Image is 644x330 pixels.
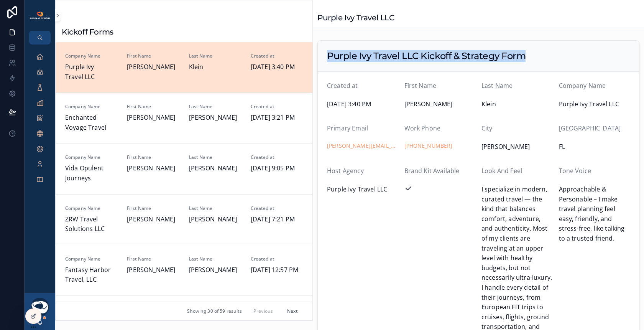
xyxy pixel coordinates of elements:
[65,104,118,110] span: Company Name
[189,205,242,211] span: Last Name
[251,214,303,224] span: [DATE] 7:21 PM
[559,99,630,109] span: Purple Ivy Travel LLC
[65,113,118,132] span: Enchanted Voyage Travel
[404,99,476,109] span: [PERSON_NAME]
[559,142,630,152] span: FL
[251,256,303,262] span: Created at
[189,256,242,262] span: Last Name
[189,163,242,173] span: [PERSON_NAME]
[127,265,179,275] span: [PERSON_NAME]
[127,256,179,262] span: First Name
[559,167,591,175] span: Tone Voice
[317,12,394,23] h1: Purple Ivy Travel LLC
[127,154,179,160] span: First Name
[481,124,493,132] span: City
[127,163,179,173] span: [PERSON_NAME]
[189,113,242,123] span: [PERSON_NAME]
[29,11,51,20] img: App logo
[327,81,358,90] span: Created at
[189,265,242,275] span: [PERSON_NAME]
[559,185,630,244] span: Approachable & Personable – I make travel planning feel easy, friendly, and stress-free, like tal...
[62,26,113,37] h1: Kickoff Forms
[187,308,242,314] span: Showing 30 of 59 results
[282,305,303,317] button: Next
[559,81,606,90] span: Company Name
[251,62,303,72] span: [DATE] 3:40 PM
[559,124,621,132] span: [GEOGRAPHIC_DATA]
[251,154,303,160] span: Created at
[127,214,179,224] span: [PERSON_NAME]
[56,143,312,194] a: Company NameVida Opulent JourneysFirst Name[PERSON_NAME]Last Name[PERSON_NAME]Created at[DATE] 9:...
[481,99,553,109] span: Klein
[251,53,303,59] span: Created at
[65,214,118,234] span: ZRW Travel Solutions LLC
[65,62,118,82] span: Purple Ivy Travel LLC
[127,104,179,110] span: First Name
[127,205,179,211] span: First Name
[189,214,242,224] span: [PERSON_NAME]
[251,163,303,173] span: [DATE] 9:05 PM
[327,142,398,150] a: [PERSON_NAME][EMAIL_ADDRESS][PERSON_NAME][DOMAIN_NAME]
[65,154,118,160] span: Company Name
[481,81,513,90] span: Last Name
[251,104,303,110] span: Created at
[56,92,312,143] a: Company NameEnchanted Voyage TravelFirst Name[PERSON_NAME]Last Name[PERSON_NAME]Created at[DATE] ...
[481,167,522,175] span: Look And Feel
[65,163,118,183] span: Vida Opulent Journeys
[327,50,526,62] h2: Purple Ivy Travel LLC Kickoff & Strategy Form
[65,53,118,59] span: Company Name
[65,205,118,211] span: Company Name
[404,167,460,175] span: Brand Kit Available
[327,167,364,175] span: Host Agency
[127,113,179,123] span: [PERSON_NAME]
[127,62,179,72] span: [PERSON_NAME]
[251,265,303,275] span: [DATE] 12:57 PM
[251,205,303,211] span: Created at
[65,265,118,285] span: Fantasy Harbor Travel, LLC
[481,142,553,152] span: [PERSON_NAME]
[25,45,55,196] div: scrollable content
[404,81,437,90] span: First Name
[56,245,312,295] a: Company NameFantasy Harbor Travel, LLCFirst Name[PERSON_NAME]Last Name[PERSON_NAME]Created at[DAT...
[327,99,398,109] span: [DATE] 3:40 PM
[65,256,118,262] span: Company Name
[404,124,441,132] span: Work Phone
[327,124,368,132] span: Primary Email
[127,53,179,59] span: First Name
[189,53,242,59] span: Last Name
[251,113,303,123] span: [DATE] 3:21 PM
[327,185,398,195] span: Purple Ivy Travel LLC
[56,194,312,245] a: Company NameZRW Travel Solutions LLCFirst Name[PERSON_NAME]Last Name[PERSON_NAME]Created at[DATE]...
[56,42,312,92] a: Company NamePurple Ivy Travel LLCFirst Name[PERSON_NAME]Last NameKleinCreated at[DATE] 3:40 PM
[189,104,242,110] span: Last Name
[189,154,242,160] span: Last Name
[404,142,453,150] a: [PHONE_NUMBER]
[189,62,242,72] span: Klein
